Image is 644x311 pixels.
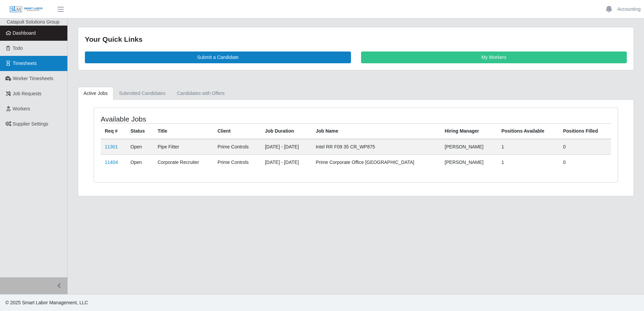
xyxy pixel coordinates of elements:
td: Pipe Fitter [154,139,214,155]
td: [DATE] - [DATE] [261,139,312,155]
td: 0 [559,154,611,170]
span: Dashboard [13,30,36,36]
span: Workers [13,106,30,111]
th: Req # [101,123,126,139]
td: Corporate Recruiter [154,154,214,170]
a: Submitted Candidates [114,87,171,100]
a: Accounting [617,6,641,13]
a: Submit a Candidate [85,51,351,63]
td: [PERSON_NAME] [441,154,497,170]
th: Client [214,123,261,139]
td: Intel RR F09 35 CR_WP875 [312,139,441,155]
a: 11404 [105,160,118,165]
a: Active Jobs [78,87,114,100]
th: Status [126,123,154,139]
th: Positions Available [497,123,559,139]
a: My Workers [361,51,627,63]
td: 0 [559,139,611,155]
th: Title [154,123,214,139]
th: Positions Filled [559,123,611,139]
th: Hiring Manager [441,123,497,139]
td: 1 [497,154,559,170]
td: [DATE] - [DATE] [261,154,312,170]
span: Timesheets [13,61,37,66]
td: Prime Controls [214,139,261,155]
span: Job Requests [13,91,42,96]
span: Catapult Solutions Group [7,19,59,25]
td: Open [126,154,154,170]
th: Job Duration [261,123,312,139]
td: Prime Corporate Office [GEOGRAPHIC_DATA] [312,154,441,170]
span: Supplier Settings [13,121,49,127]
span: Todo [13,45,23,51]
th: Job Name [312,123,441,139]
span: Worker Timesheets [13,76,53,81]
a: Candidates with Offers [171,87,230,100]
img: SLM Logo [9,6,43,13]
a: 11301 [105,144,118,149]
div: Your Quick Links [85,34,627,45]
h4: Available Jobs [101,115,308,123]
td: 1 [497,139,559,155]
td: [PERSON_NAME] [441,139,497,155]
span: © 2025 Smart Labor Management, LLC [5,300,88,305]
td: Prime Controls [214,154,261,170]
td: Open [126,139,154,155]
